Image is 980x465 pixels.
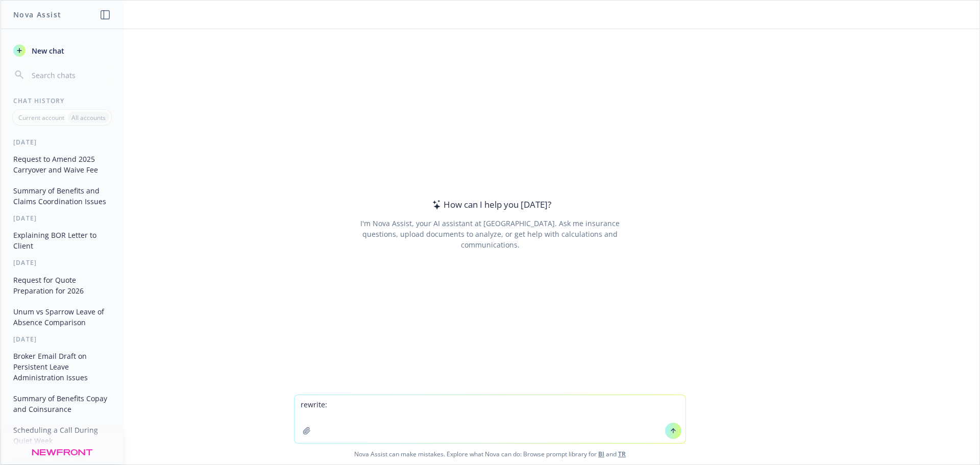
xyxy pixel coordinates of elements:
[9,182,115,210] button: Summary of Benefits and Claims Coordination Issues
[618,450,626,458] a: TR
[1,258,123,267] div: [DATE]
[30,68,111,82] input: Search chats
[9,422,115,449] button: Scheduling a Call During Quiet Week
[9,390,115,418] button: Summary of Benefits Copay and Coinsurance
[598,450,604,458] a: BI
[9,272,115,299] button: Request for Quote Preparation for 2026
[71,113,106,122] p: All accounts
[13,9,61,20] h1: Nova Assist
[9,227,115,254] button: Explaining BOR Letter to Client
[9,303,115,331] button: Unum vs Sparrow Leave of Absence Comparison
[295,395,685,443] textarea: rewrite:
[5,444,975,464] span: Nova Assist can make mistakes. Explore what Nova can do: Browse prompt library for and
[1,138,123,146] div: [DATE]
[1,214,123,223] div: [DATE]
[1,335,123,344] div: [DATE]
[9,41,115,60] button: New chat
[9,151,115,178] button: Request to Amend 2025 Carryover and Waive Fee
[30,45,64,56] span: New chat
[1,96,123,105] div: Chat History
[429,198,551,211] div: How can I help you [DATE]?
[346,218,633,250] div: I'm Nova Assist, your AI assistant at [GEOGRAPHIC_DATA]. Ask me insurance questions, upload docum...
[18,113,64,122] p: Current account
[9,348,115,386] button: Broker Email Draft on Persistent Leave Administration Issues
